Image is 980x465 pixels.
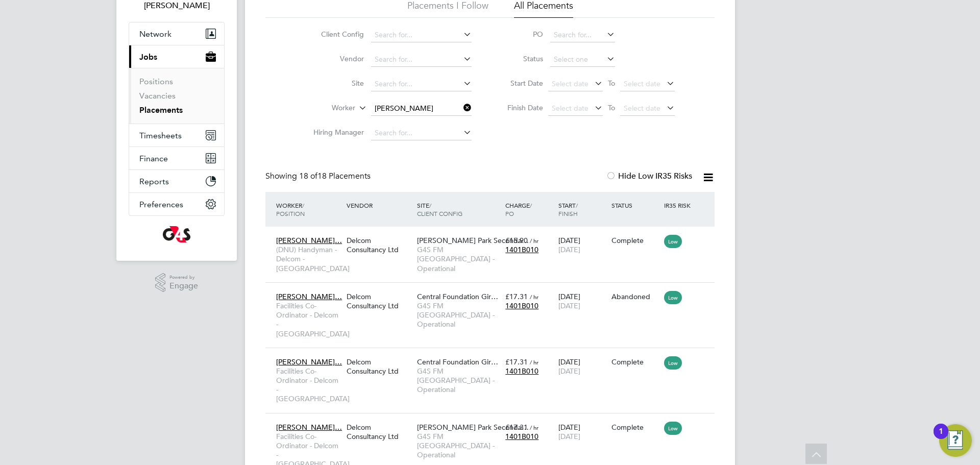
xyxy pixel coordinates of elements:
[497,54,543,63] label: Status
[505,292,528,301] span: £17.31
[939,424,972,457] button: Open Resource Center, 1 new notification
[265,171,373,182] div: Showing
[556,418,609,446] div: [DATE]
[163,226,190,242] img: g4s-logo-retina.png
[274,196,344,223] div: Worker
[139,154,168,163] span: Finance
[139,105,183,115] a: Placements
[276,245,341,273] span: (DNU) Handyman - Delcom - [GEOGRAPHIC_DATA]
[344,196,414,214] div: Vendor
[558,245,580,254] span: [DATE]
[305,30,364,39] label: Client Config
[605,101,618,114] span: To
[344,287,414,315] div: Delcom Consultancy Ltd
[556,231,609,259] div: [DATE]
[606,171,692,181] label: Hide Low IR35 Risks
[139,91,176,101] a: Vacancies
[417,236,529,245] span: [PERSON_NAME] Park Seconda…
[155,273,199,292] a: Powered byEngage
[305,128,364,137] label: Hiring Manager
[609,196,662,214] div: Status
[371,126,472,140] input: Search for...
[139,131,182,140] span: Timesheets
[139,29,171,39] span: Network
[661,196,697,214] div: IR35 Risk
[664,235,682,248] span: Low
[505,432,538,441] span: 1401B010
[552,104,589,113] span: Select date
[417,292,498,301] span: Central Foundation Gir…
[129,124,224,146] button: Timesheets
[417,301,500,329] span: G4S FM [GEOGRAPHIC_DATA] - Operational
[939,431,943,445] div: 1
[276,423,342,432] span: [PERSON_NAME]…
[611,236,659,245] div: Complete
[503,196,556,223] div: Charge
[299,171,371,181] span: 18 Placements
[417,245,500,273] span: G4S FM [GEOGRAPHIC_DATA] - Operational
[139,52,157,62] span: Jobs
[274,352,715,360] a: [PERSON_NAME]…Facilities Co-Ordinator - Delcom - [GEOGRAPHIC_DATA]Delcom Consultancy LtdCentral F...
[530,237,538,244] span: / hr
[169,273,198,282] span: Powered by
[605,77,618,90] span: To
[505,201,532,217] span: / PO
[414,196,503,223] div: Site
[611,423,659,432] div: Complete
[550,53,615,67] input: Select one
[505,357,528,366] span: £17.31
[129,68,224,124] div: Jobs
[417,432,500,460] span: G4S FM [GEOGRAPHIC_DATA] - Operational
[624,104,660,113] span: Select date
[417,423,529,432] span: [PERSON_NAME] Park Seconda…
[556,196,609,223] div: Start
[344,418,414,446] div: Delcom Consultancy Ltd
[129,45,224,68] button: Jobs
[305,79,364,88] label: Site
[129,22,224,45] button: Network
[556,352,609,381] div: [DATE]
[417,366,500,395] span: G4S FM [GEOGRAPHIC_DATA] - Operational
[550,28,615,42] input: Search for...
[497,103,543,112] label: Finish Date
[297,103,355,113] label: Worker
[129,147,224,169] button: Finance
[371,53,472,67] input: Search for...
[558,366,580,376] span: [DATE]
[129,226,225,242] a: Go to home page
[169,282,198,290] span: Engage
[139,200,183,209] span: Preferences
[417,201,462,217] span: / Client Config
[274,417,715,426] a: [PERSON_NAME]…Facilities Co-Ordinator - Delcom - [GEOGRAPHIC_DATA]Delcom Consultancy Ltd[PERSON_N...
[558,432,580,441] span: [DATE]
[505,366,538,376] span: 1401B010
[558,301,580,310] span: [DATE]
[276,201,305,217] span: / Position
[344,352,414,381] div: Delcom Consultancy Ltd
[505,245,538,254] span: 1401B010
[497,30,543,39] label: PO
[344,231,414,259] div: Delcom Consultancy Ltd
[276,236,342,245] span: [PERSON_NAME]…
[530,424,538,431] span: / hr
[299,171,317,181] span: 18 of
[664,291,682,304] span: Low
[274,286,715,295] a: [PERSON_NAME]…Facilities Co-Ordinator - Delcom - [GEOGRAPHIC_DATA]Delcom Consultancy LtdCentral F...
[371,102,472,116] input: Search for...
[611,292,659,301] div: Abandoned
[371,77,472,91] input: Search for...
[505,423,528,432] span: £17.31
[505,236,528,245] span: £15.90
[274,230,715,239] a: [PERSON_NAME]…(DNU) Handyman - Delcom - [GEOGRAPHIC_DATA]Delcom Consultancy Ltd[PERSON_NAME] Park...
[129,170,224,192] button: Reports
[552,79,589,88] span: Select date
[556,287,609,315] div: [DATE]
[276,357,342,366] span: [PERSON_NAME]…
[139,177,169,186] span: Reports
[558,201,578,217] span: / Finish
[497,79,543,88] label: Start Date
[530,293,538,301] span: / hr
[276,366,341,404] span: Facilities Co-Ordinator - Delcom - [GEOGRAPHIC_DATA]
[624,79,660,88] span: Select date
[611,357,659,366] div: Complete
